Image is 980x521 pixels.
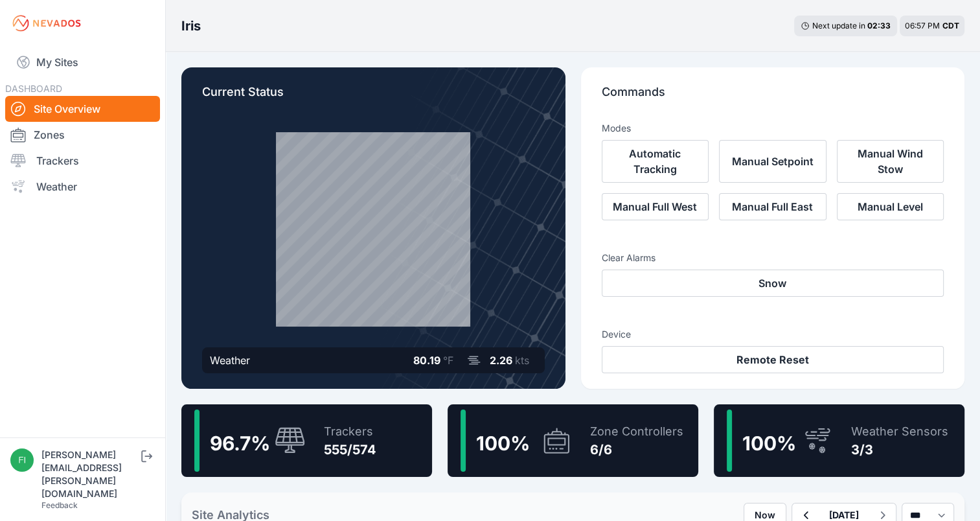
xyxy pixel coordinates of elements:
[5,122,160,148] a: Zones
[5,83,62,94] span: DASHBOARD
[602,83,944,111] p: Commands
[837,193,944,220] button: Manual Level
[10,448,34,472] img: fidel.lopez@prim.com
[448,404,698,477] a: 100%Zone Controllers6/6
[324,441,376,459] div: 555/574
[5,174,160,200] a: Weather
[602,140,709,183] button: Automatic Tracking
[602,346,944,373] button: Remote Reset
[851,441,948,459] div: 3/3
[905,21,940,30] span: 06:57 PM
[490,354,512,367] span: 2.26
[476,432,530,455] span: 100 %
[602,193,709,220] button: Manual Full West
[602,122,631,135] h3: Modes
[202,83,545,111] p: Current Status
[714,404,964,477] a: 100%Weather Sensors3/3
[5,96,160,122] a: Site Overview
[41,448,139,500] div: [PERSON_NAME][EMAIL_ADDRESS][PERSON_NAME][DOMAIN_NAME]
[210,353,250,368] div: Weather
[515,354,529,367] span: kts
[5,47,160,78] a: My Sites
[590,441,683,459] div: 6/6
[590,423,683,441] div: Zone Controllers
[812,21,865,30] span: Next update in
[719,140,826,183] button: Manual Setpoint
[181,9,201,43] nav: Breadcrumb
[837,140,944,183] button: Manual Wind Stow
[602,270,944,297] button: Snow
[413,354,440,367] span: 80.19
[867,21,891,31] div: 02 : 33
[942,21,959,30] span: CDT
[210,432,270,455] span: 96.7 %
[324,423,376,441] div: Trackers
[443,354,453,367] span: °F
[5,148,160,174] a: Trackers
[742,432,796,455] span: 100 %
[10,13,83,34] img: Nevados
[719,193,826,220] button: Manual Full East
[602,328,944,341] h3: Device
[41,500,78,510] a: Feedback
[602,251,944,264] h3: Clear Alarms
[851,423,948,441] div: Weather Sensors
[181,17,201,35] h3: Iris
[181,404,432,477] a: 96.7%Trackers555/574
